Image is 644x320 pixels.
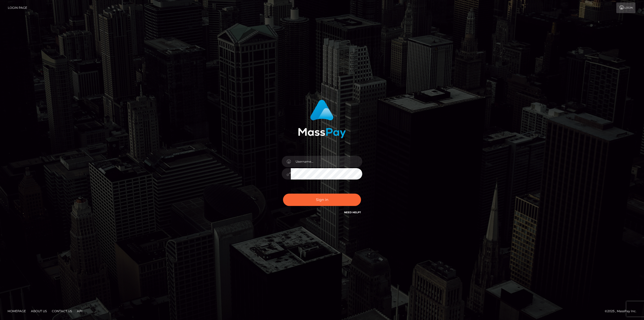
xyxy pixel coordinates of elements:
[616,3,635,13] a: Login
[75,307,85,315] a: API
[8,3,27,13] a: Login Page
[50,307,74,315] a: Contact Us
[344,211,361,214] a: Need Help?
[6,307,28,315] a: Homepage
[605,308,640,314] div: © 2025 , MassPay Inc.
[283,194,361,206] button: Sign in
[29,307,49,315] a: About Us
[291,156,362,167] input: Username...
[298,100,346,138] img: MassPay Login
